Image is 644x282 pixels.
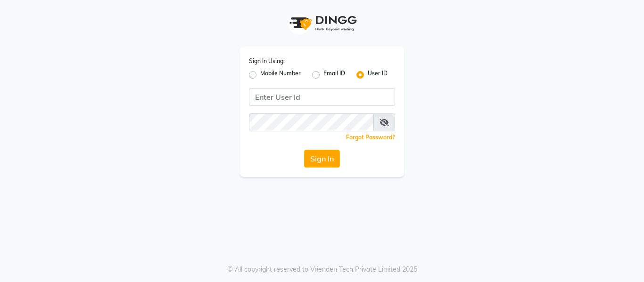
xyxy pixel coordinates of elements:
[249,88,395,106] input: Username
[368,69,388,81] label: User ID
[346,134,395,141] a: Forgot Password?
[323,69,345,81] label: Email ID
[260,69,301,81] label: Mobile Number
[304,150,340,168] button: Sign In
[284,9,360,37] img: logo1.svg
[249,57,285,65] label: Sign In Using:
[249,113,374,131] input: Username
